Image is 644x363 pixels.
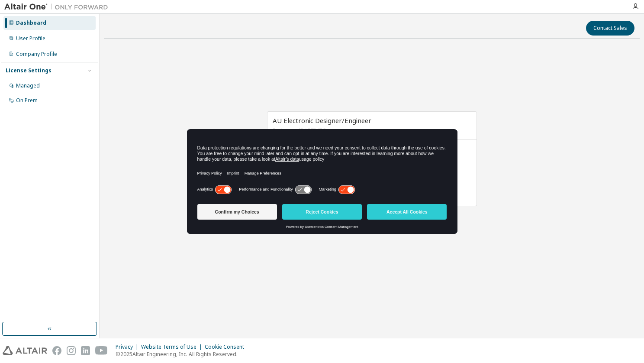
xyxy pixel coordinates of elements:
[3,346,47,355] img: altair_logo.svg
[4,3,113,11] img: Altair One
[52,346,61,355] img: facebook.svg
[116,344,141,350] div: Privacy
[16,19,46,26] div: Dashboard
[116,350,249,358] p: © 2025 Altair Engineering, Inc. All Rights Reserved.
[6,67,52,74] div: License Settings
[16,35,45,42] div: User Profile
[273,116,371,125] span: AU Electronic Designer/Engineer
[273,127,469,134] p: Expires on [DATE] UTC
[586,21,634,36] button: Contact Sales
[81,346,90,355] img: linkedin.svg
[16,97,38,104] div: On Prem
[205,344,249,350] div: Cookie Consent
[16,82,40,89] div: Managed
[67,346,76,355] img: instagram.svg
[95,346,108,355] img: youtube.svg
[16,51,57,58] div: Company Profile
[141,344,205,350] div: Website Terms of Use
